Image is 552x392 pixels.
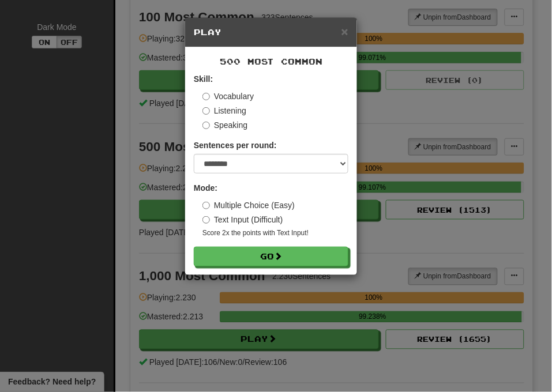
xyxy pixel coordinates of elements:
[202,93,210,100] input: Vocabulary
[202,228,348,238] small: Score 2x the points with Text Input !
[202,119,247,131] label: Speaking
[202,122,210,129] input: Speaking
[202,216,210,224] input: Text Input (Difficult)
[202,199,295,211] label: Multiple Choice (Easy)
[194,183,217,193] strong: Mode:
[194,247,348,266] button: Go
[194,140,277,151] label: Sentences per round:
[341,25,348,38] span: ×
[341,25,348,37] button: Close
[202,105,246,116] label: Listening
[202,91,254,102] label: Vocabulary
[194,74,213,84] strong: Skill:
[220,56,322,66] span: 500 Most Common
[202,107,210,115] input: Listening
[202,214,283,225] label: Text Input (Difficult)
[202,202,210,209] input: Multiple Choice (Easy)
[194,27,348,38] h5: Play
